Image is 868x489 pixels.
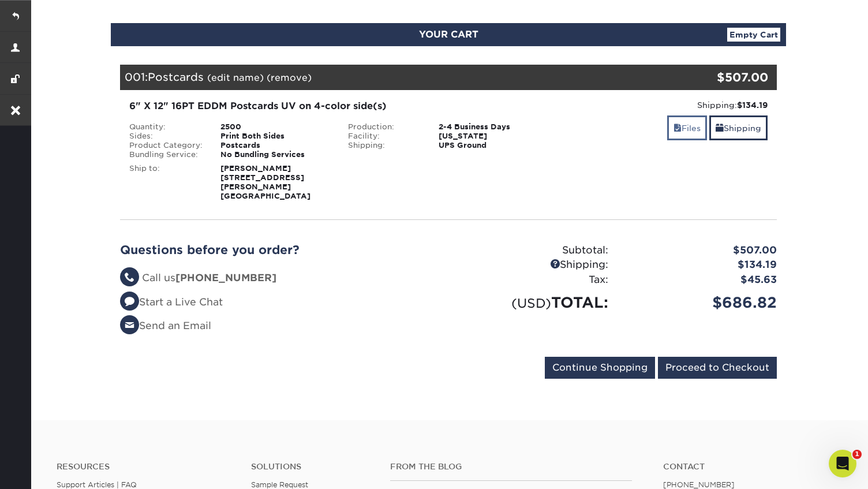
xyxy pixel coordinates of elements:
[617,257,785,273] div: $134.19
[251,480,308,489] a: Sample Request
[448,292,617,313] div: TOTAL:
[339,132,431,141] div: Facility:
[709,115,768,140] a: Shipping
[663,480,735,489] a: [PHONE_NUMBER]
[212,150,339,159] div: No Bundling Services
[448,257,617,273] div: Shipping:
[121,141,212,150] div: Product Category:
[829,450,856,477] iframe: Intercom live chat
[663,462,840,472] a: Contact
[617,292,785,313] div: $686.82
[667,69,768,86] div: $507.00
[617,273,785,288] div: $45.63
[267,72,312,83] a: (remove)
[430,132,558,141] div: [US_STATE]
[339,141,431,150] div: Shipping:
[220,164,310,200] strong: [PERSON_NAME] [STREET_ADDRESS] [PERSON_NAME][GEOGRAPHIC_DATA]
[674,124,682,133] span: files
[120,271,440,286] li: Call us
[511,296,551,311] small: (USD)
[129,99,549,113] div: 6" X 12" 16PT EDDM Postcards UV on 4-color side(s)
[419,29,478,40] span: YOUR CART
[120,243,440,257] h2: Questions before you order?
[390,462,631,472] h4: From the Blog
[737,100,768,110] strong: $134.19
[251,462,373,472] h4: Solutions
[148,70,204,83] span: Postcards
[120,320,211,331] a: Send an Email
[121,122,212,132] div: Quantity:
[852,450,862,459] span: 1
[448,273,617,288] div: Tax:
[727,28,780,42] a: Empty Cart
[121,132,212,141] div: Sides:
[212,141,339,150] div: Postcards
[121,150,212,159] div: Bundling Service:
[212,132,339,141] div: Print Both Sides
[339,122,431,132] div: Production:
[448,243,617,258] div: Subtotal:
[120,65,667,90] div: 001:
[212,122,339,132] div: 2500
[430,122,558,132] div: 2-4 Business Days
[566,99,768,111] div: Shipping:
[121,164,212,201] div: Ship to:
[175,272,276,283] strong: [PHONE_NUMBER]
[120,296,223,308] a: Start a Live Chat
[716,124,724,133] span: shipping
[667,115,707,140] a: Files
[430,141,558,150] div: UPS Ground
[545,357,655,379] input: Continue Shopping
[658,357,777,379] input: Proceed to Checkout
[207,72,264,83] a: (edit name)
[3,454,98,485] iframe: Google Customer Reviews
[57,462,234,472] h4: Resources
[617,243,785,258] div: $507.00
